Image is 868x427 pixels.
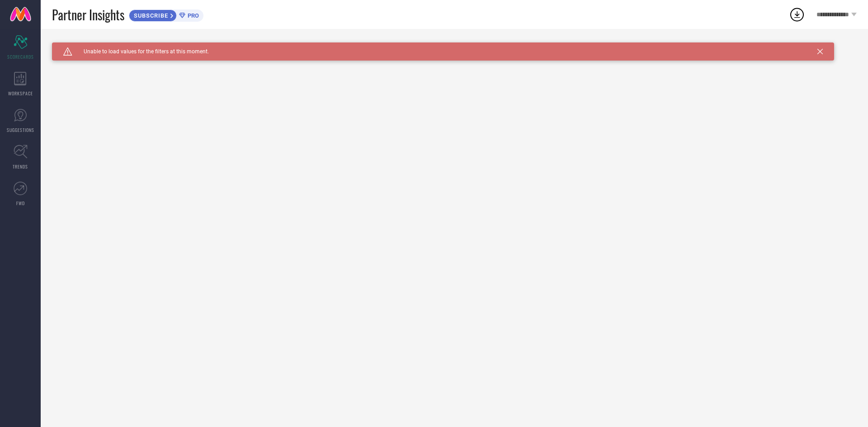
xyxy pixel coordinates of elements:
[7,127,34,133] span: SUGGESTIONS
[72,48,209,55] span: Unable to load values for the filters at this moment.
[8,90,33,97] span: WORKSPACE
[129,12,170,19] span: SUBSCRIBE
[13,163,28,170] span: TRENDS
[185,12,199,19] span: PRO
[16,200,25,206] span: FWD
[129,7,203,22] a: SUBSCRIBEPRO
[52,5,124,24] span: Partner Insights
[52,42,857,50] div: Unable to load filters at this moment. Please try later.
[789,6,805,23] div: Open download list
[7,53,34,60] span: SCORECARDS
